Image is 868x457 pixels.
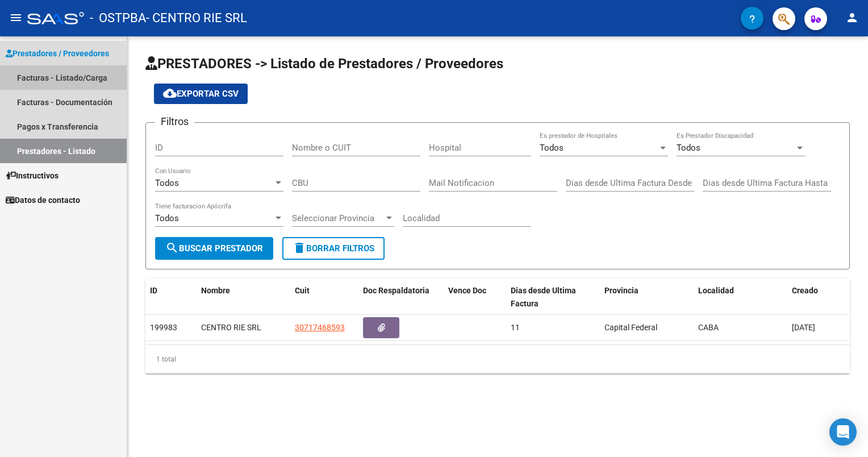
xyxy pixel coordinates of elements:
button: Borrar Filtros [282,237,385,260]
span: Buscar Prestador [165,243,263,254]
datatable-header-cell: Cuit [290,279,358,316]
button: Exportar CSV [154,84,248,104]
mat-icon: delete [293,241,306,255]
datatable-header-cell: Vence Doc [444,279,506,316]
mat-icon: person [845,11,859,24]
span: - CENTRO RIE SRL [146,6,247,31]
span: 30717468593 [295,323,345,332]
span: Todos [677,143,700,153]
datatable-header-cell: Nombre [197,279,290,316]
span: Capital Federal [604,323,657,332]
span: [DATE] [792,323,815,332]
span: ID [150,286,157,295]
span: CABA [698,323,719,332]
datatable-header-cell: Doc Respaldatoria [358,279,444,316]
mat-icon: search [165,241,179,255]
span: 199983 [150,323,177,332]
mat-icon: cloud_download [163,86,177,100]
h3: Filtros [155,114,194,130]
span: Doc Respaldatoria [363,286,429,295]
span: Todos [155,178,179,188]
span: PRESTADORES -> Listado de Prestadores / Proveedores [145,56,503,72]
span: Cuit [295,286,310,295]
span: Exportar CSV [163,89,239,99]
span: Nombre [201,286,230,295]
span: Prestadores / Proveedores [6,47,109,60]
datatable-header-cell: ID [145,279,197,316]
mat-icon: menu [9,11,23,24]
span: Vence Doc [448,286,486,295]
span: Seleccionar Provincia [292,213,384,223]
span: Datos de contacto [6,194,80,206]
span: Borrar Filtros [293,243,374,254]
span: 11 [511,323,520,332]
button: Buscar Prestador [155,237,273,260]
span: Provincia [604,286,639,295]
span: - OSTPBA [90,6,146,31]
span: Localidad [698,286,734,295]
div: CENTRO RIE SRL [201,321,286,334]
span: Creado [792,286,818,295]
datatable-header-cell: Provincia [600,279,694,316]
datatable-header-cell: Creado [787,279,850,316]
span: Todos [155,213,179,223]
span: Instructivos [6,169,59,182]
div: 1 total [145,345,850,373]
div: Open Intercom Messenger [829,418,857,446]
datatable-header-cell: Localidad [694,279,787,316]
datatable-header-cell: Dias desde Ultima Factura [506,279,600,316]
span: Todos [540,143,564,153]
span: Dias desde Ultima Factura [511,286,576,308]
